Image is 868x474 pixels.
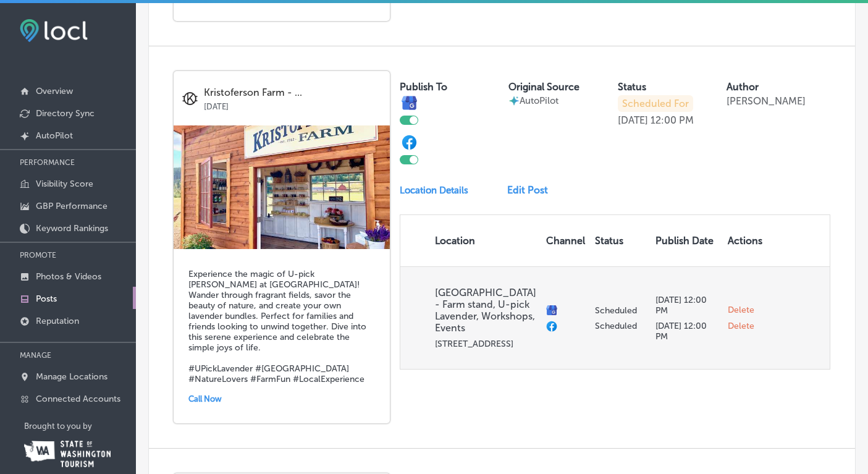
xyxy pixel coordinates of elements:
p: Reputation [36,316,79,326]
p: [DATE] 12:00 PM [655,295,718,316]
p: [GEOGRAPHIC_DATA] - Farm stand, U-pick Lavender, Workshops, Events [435,287,536,334]
th: Status [590,215,651,266]
p: Overview [36,86,73,96]
img: logo [182,91,198,106]
img: autopilot-icon [508,95,520,106]
th: Channel [541,215,590,266]
p: Scheduled [595,305,646,316]
img: Washington Tourism [24,441,111,467]
p: Photos & Videos [36,271,101,282]
p: Kristoferson Farm - ... [204,87,381,98]
label: Original Source [508,81,579,93]
p: [PERSON_NAME] [727,95,806,107]
th: Location [400,215,541,266]
th: Publish Date [651,215,723,266]
h5: Experience the magic of U-pick [PERSON_NAME] at [GEOGRAPHIC_DATA]! Wander through fragrant fields... [188,269,375,384]
p: Scheduled For [618,95,693,112]
a: Edit Post [507,184,558,196]
p: AutoPilot [36,130,73,141]
p: Visibility Score [36,179,93,189]
th: Actions [723,215,767,266]
p: Keyword Rankings [36,223,108,234]
img: fda3e92497d09a02dc62c9cd864e3231.png [20,19,88,42]
p: Scheduled [595,321,646,331]
img: 17447200918eae3f27-ef2c-4b15-8e57-80ece538ab85_B8E2F807-0EF4-4DDB-8355-4AF52C9DE2C7.jpeg [174,125,390,249]
p: Connected Accounts [36,394,120,404]
p: Brought to you by [24,421,136,431]
label: Status [618,81,646,93]
p: [DATE] 12:00 PM [655,321,718,342]
p: Location Details [400,185,468,196]
p: Directory Sync [36,108,95,119]
p: [DATE] [204,98,381,111]
p: Manage Locations [36,371,107,382]
p: [DATE] [618,114,648,126]
p: 12:00 PM [651,114,694,126]
p: AutoPilot [520,95,558,106]
span: Delete [728,321,754,332]
p: GBP Performance [36,201,107,211]
span: Delete [728,305,754,316]
p: Posts [36,294,57,304]
label: Author [727,81,759,93]
label: Publish To [400,81,447,93]
p: [STREET_ADDRESS] [435,339,536,349]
